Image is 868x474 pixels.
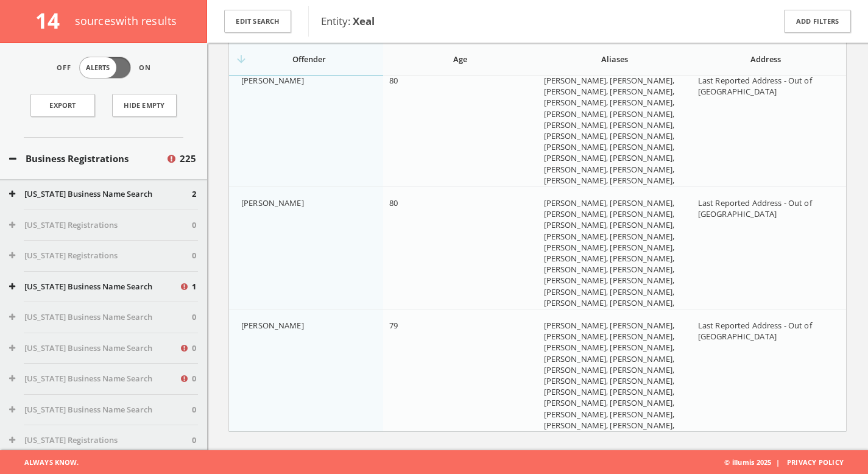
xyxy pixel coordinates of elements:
[224,10,291,34] button: Edit Search
[9,281,179,293] button: [US_STATE] Business Name Search
[787,458,844,467] a: Privacy Policy
[9,434,192,447] button: [US_STATE] Registrations
[453,54,467,65] span: Age
[9,219,192,232] button: [US_STATE] Registrations
[389,197,398,208] span: 80
[544,320,675,464] span: [PERSON_NAME], [PERSON_NAME], [PERSON_NAME], [PERSON_NAME], [PERSON_NAME], [PERSON_NAME], [PERSON...
[235,53,247,65] i: arrow_downward
[698,75,812,97] span: Last Reported Address - Out of [GEOGRAPHIC_DATA]
[30,94,95,117] a: Export
[544,197,675,342] span: [PERSON_NAME], [PERSON_NAME], [PERSON_NAME], [PERSON_NAME], [PERSON_NAME], [PERSON_NAME], [PERSON...
[57,63,71,73] span: Off
[35,6,70,35] span: 14
[353,14,375,28] b: Xeal
[601,54,628,65] span: Aliases
[321,14,375,28] span: Entity:
[192,311,196,324] span: 0
[389,320,398,331] span: 79
[192,373,196,385] span: 0
[112,94,177,117] button: Hide Empty
[241,320,304,331] span: [PERSON_NAME]
[180,152,196,166] span: 225
[698,320,812,342] span: Last Reported Address - Out of [GEOGRAPHIC_DATA]
[241,75,304,86] span: [PERSON_NAME]
[292,54,326,65] span: Offender
[192,219,196,232] span: 0
[9,404,192,416] button: [US_STATE] Business Name Search
[192,281,196,293] span: 1
[9,152,166,166] button: Business Registrations
[192,434,196,447] span: 0
[192,250,196,262] span: 0
[9,342,179,355] button: [US_STATE] Business Name Search
[784,10,851,34] button: Add Filters
[698,197,812,219] span: Last Reported Address - Out of [GEOGRAPHIC_DATA]
[75,13,177,28] span: source s with results
[9,373,179,385] button: [US_STATE] Business Name Search
[192,404,196,416] span: 0
[192,188,196,200] span: 2
[9,250,192,262] button: [US_STATE] Registrations
[544,75,675,219] span: [PERSON_NAME], [PERSON_NAME], [PERSON_NAME], [PERSON_NAME], [PERSON_NAME], [PERSON_NAME], [PERSON...
[241,197,304,208] span: [PERSON_NAME]
[750,54,781,65] span: Address
[139,63,151,73] span: On
[9,311,192,324] button: [US_STATE] Business Name Search
[9,188,192,200] button: [US_STATE] Business Name Search
[192,342,196,355] span: 0
[771,458,785,467] span: |
[389,75,398,86] span: 80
